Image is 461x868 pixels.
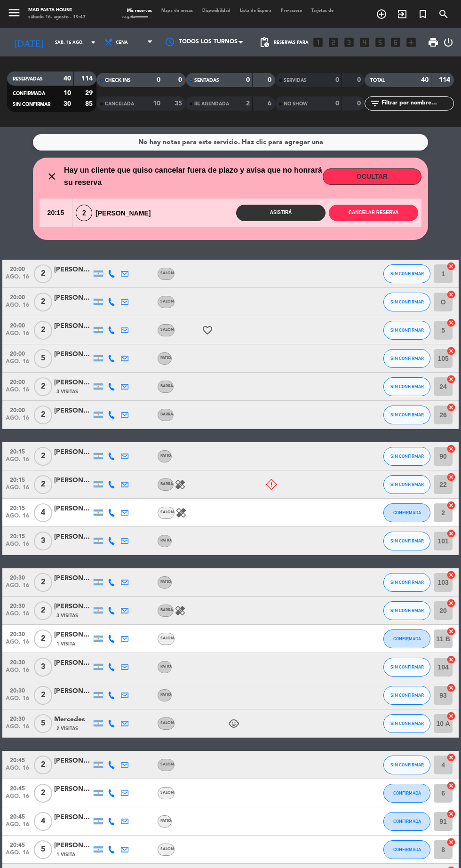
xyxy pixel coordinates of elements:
[160,328,174,332] span: SALON
[6,330,29,341] span: ago. 16
[393,819,421,824] span: CONFIRMADA
[160,413,173,416] span: BARRA
[54,321,92,332] div: [PERSON_NAME]
[446,472,456,482] i: cancel
[6,387,29,398] span: ago. 16
[13,102,50,107] span: SIN CONFIRMAR
[34,264,52,283] span: 2
[85,90,95,96] strong: 29
[54,264,92,275] div: [PERSON_NAME]
[443,28,454,56] div: LOG OUT
[34,447,52,466] span: 2
[438,8,449,20] i: search
[6,811,29,821] span: 20:45
[13,77,43,81] span: RESERVADAS
[34,573,52,592] span: 2
[6,474,29,485] span: 20:15
[6,754,29,765] span: 20:45
[56,851,75,859] span: 1 Visita
[6,415,29,426] span: ago. 16
[6,502,29,513] span: 20:15
[235,8,276,13] span: Lista de Espera
[34,377,52,396] span: 2
[393,510,421,515] span: CONFIRMADA
[6,695,29,706] span: ago. 16
[6,793,29,804] span: ago. 16
[105,102,134,106] span: CANCELADA
[54,601,92,612] div: [PERSON_NAME] [PERSON_NAME]
[28,14,86,21] div: sábado 16. agosto - 19:47
[439,77,452,83] strong: 114
[358,36,371,48] i: looks_4
[34,658,52,677] span: 3
[397,8,408,20] i: exit_to_app
[236,205,326,221] button: Asistirá
[40,199,72,227] span: 20:15
[383,406,430,424] button: SIN CONFIRMAR
[160,637,174,640] span: SALON
[446,598,456,608] i: cancel
[157,77,160,83] strong: 0
[160,819,171,823] span: PATIO
[34,503,52,522] span: 4
[446,318,456,327] i: cancel
[160,271,174,275] span: SALON
[390,299,424,304] span: SIN CONFIRMAR
[160,763,174,766] span: SALON
[202,325,213,336] i: favorite_border
[390,482,424,487] span: SIN CONFIRMAR
[34,349,52,368] span: 5
[34,840,52,859] span: 5
[323,168,421,185] button: OCULTAR
[7,33,50,52] i: [DATE]
[56,612,78,620] span: 3 Visitas
[6,274,29,285] span: ago. 16
[6,656,29,667] span: 20:30
[329,205,418,221] button: Cancelar reserva
[390,721,424,726] span: SIN CONFIRMAR
[7,6,21,20] i: menu
[390,762,424,767] span: SIN CONFIRMAR
[160,693,171,697] span: PATIO
[6,572,29,582] span: 20:30
[160,847,174,851] span: SALON
[87,37,99,48] i: arrow_drop_down
[64,75,71,82] strong: 40
[160,539,171,542] span: PATIO
[6,291,29,302] span: 20:00
[389,36,402,48] i: looks_6
[54,840,92,851] div: [PERSON_NAME]
[175,100,184,107] strong: 35
[34,601,52,620] span: 2
[76,205,92,221] span: 2
[390,608,424,613] span: SIN CONFIRMAR
[6,582,29,593] span: ago. 16
[246,100,250,107] strong: 2
[335,100,339,107] strong: 0
[393,790,421,796] span: CONFIRMADA
[34,406,52,424] span: 2
[390,384,424,389] span: SIN CONFIRMAR
[6,782,29,793] span: 20:45
[34,812,52,831] span: 4
[390,580,424,585] span: SIN CONFIRMAR
[72,205,151,221] div: [PERSON_NAME]
[446,809,456,819] i: cancel
[54,503,92,514] div: [PERSON_NAME]
[160,580,171,584] span: PATIO
[34,629,52,648] span: 2
[54,784,92,795] div: [PERSON_NAME]
[6,628,29,639] span: 20:30
[54,658,92,669] div: [PERSON_NAME]
[6,765,29,776] span: ago. 16
[428,37,439,48] span: print
[383,321,430,340] button: SIN CONFIRMAR
[383,812,430,831] button: CONFIRMADA
[369,98,381,109] i: filter_list
[446,683,456,693] i: cancel
[390,664,424,669] span: SIN CONFIRMAR
[6,513,29,524] span: ago. 16
[54,629,92,640] div: [PERSON_NAME]
[122,8,157,13] span: Mis reservas
[6,839,29,850] span: 20:45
